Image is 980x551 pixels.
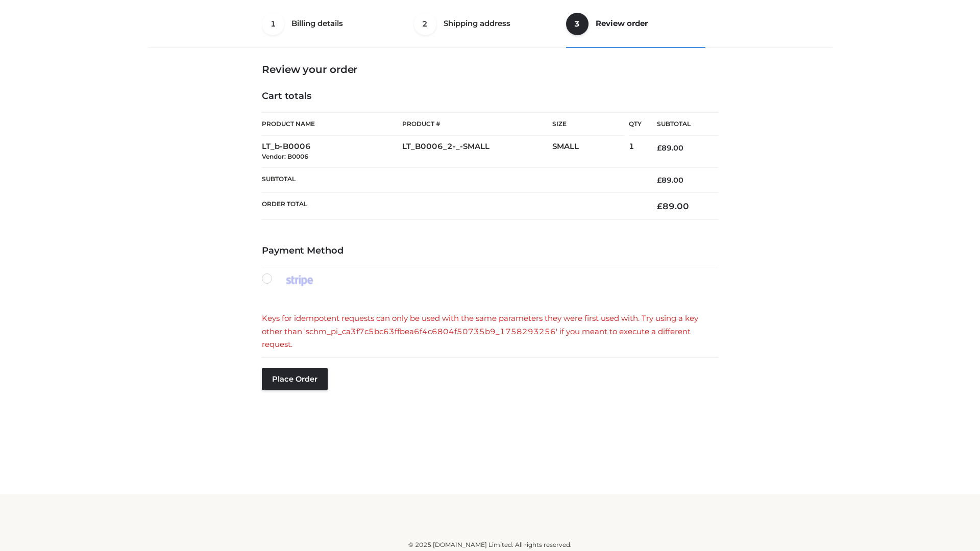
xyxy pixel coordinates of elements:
bdi: 89.00 [657,143,683,153]
td: 1 [629,136,642,168]
bdi: 89.00 [657,201,689,211]
td: SMALL [552,136,629,168]
span: £ [657,176,661,185]
div: © 2025 [DOMAIN_NAME] Limited. All rights reserved. [152,540,828,550]
h3: Review your order [262,63,718,76]
button: Place order [262,368,328,390]
h4: Cart totals [262,91,718,102]
h4: Payment Method [262,245,718,257]
th: Subtotal [262,167,642,192]
th: Product # [402,112,552,136]
div: Keys for idempotent requests can only be used with the same parameters they were first used with.... [262,312,718,351]
th: Subtotal [642,113,718,136]
th: Product Name [262,112,402,136]
td: LT_B0006_2-_-SMALL [402,136,552,168]
span: £ [657,201,663,211]
td: LT_b-B0006 [262,136,402,168]
span: £ [657,143,661,153]
bdi: 89.00 [657,176,683,185]
th: Size [552,113,624,136]
small: Vendor: B0006 [262,153,308,160]
th: Qty [629,112,642,136]
th: Order Total [262,193,642,220]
